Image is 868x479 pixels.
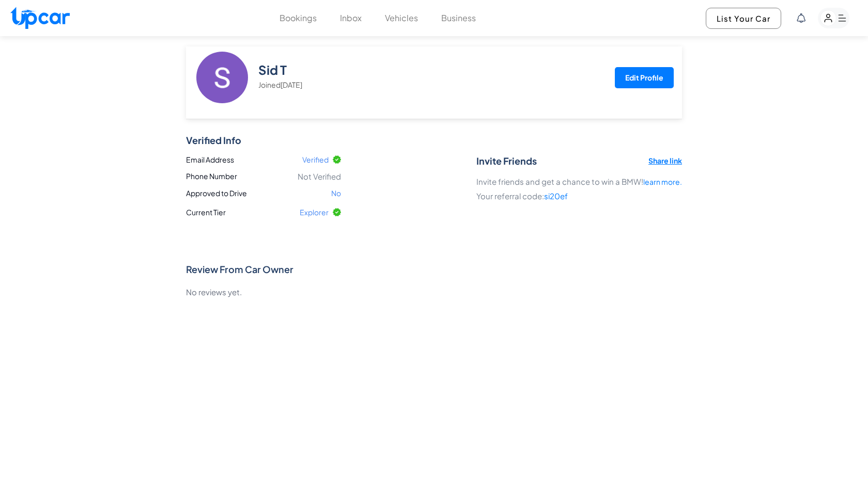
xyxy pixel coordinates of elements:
[186,262,682,277] h2: Review From Car Owner
[615,67,674,88] button: Edit Profile
[186,188,341,199] li: Approved to Drive
[706,8,781,29] button: List Your Car
[476,155,537,167] h2: Invite Friends
[385,12,418,24] button: Vehicles
[441,12,476,24] button: Business
[648,155,682,174] div: Share link
[196,52,248,103] img: User
[544,191,568,201] span: si20ef
[331,188,341,199] div: No
[333,155,341,164] img: Verified Icon
[186,135,466,146] h2: Verified Info
[333,208,341,216] img: Verified Icon
[182,203,345,222] li: Current Tier
[10,7,70,29] img: Upcar Logo
[186,169,341,184] li: Phone Number
[186,154,341,165] li: Email Address
[296,205,345,220] div: Explorer
[280,12,317,24] button: Bookings
[340,12,362,24] button: Inbox
[302,154,341,165] div: Verified
[643,177,682,186] a: learn more.
[186,285,682,299] p: No reviews yet.
[258,79,607,90] p: Joined [DATE]
[298,169,341,184] p: Not Verified
[258,62,607,90] h1: Sid T
[476,174,682,203] p: Invite friends and get a chance to win a BMW! Your referral code:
